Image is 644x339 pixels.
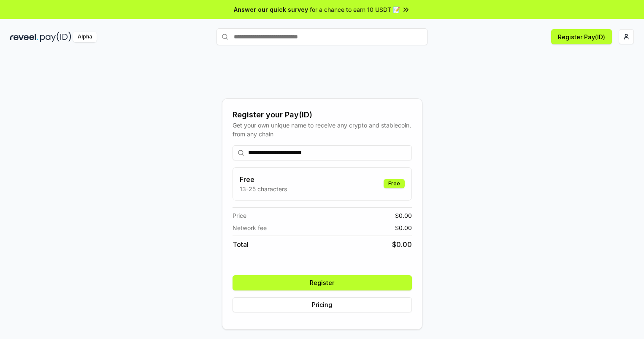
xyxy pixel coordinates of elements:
[310,5,400,14] span: for a chance to earn 10 USDT 📝
[240,184,287,193] p: 13-25 characters
[233,109,412,121] div: Register your Pay(ID)
[240,174,287,184] h3: Free
[40,32,71,42] img: pay_id
[392,239,412,250] span: $ 0.00
[73,32,97,42] div: Alpha
[233,223,267,232] span: Network fee
[551,29,612,44] button: Register Pay(ID)
[395,211,412,220] span: $ 0.00
[233,211,246,220] span: Price
[233,121,412,138] div: Get your own unique name to receive any crypto and stablecoin, from any chain
[233,297,412,312] button: Pricing
[233,275,412,290] button: Register
[384,179,405,188] div: Free
[395,223,412,232] span: $ 0.00
[234,5,308,14] span: Answer our quick survey
[10,32,38,42] img: reveel_dark
[233,239,249,250] span: Total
